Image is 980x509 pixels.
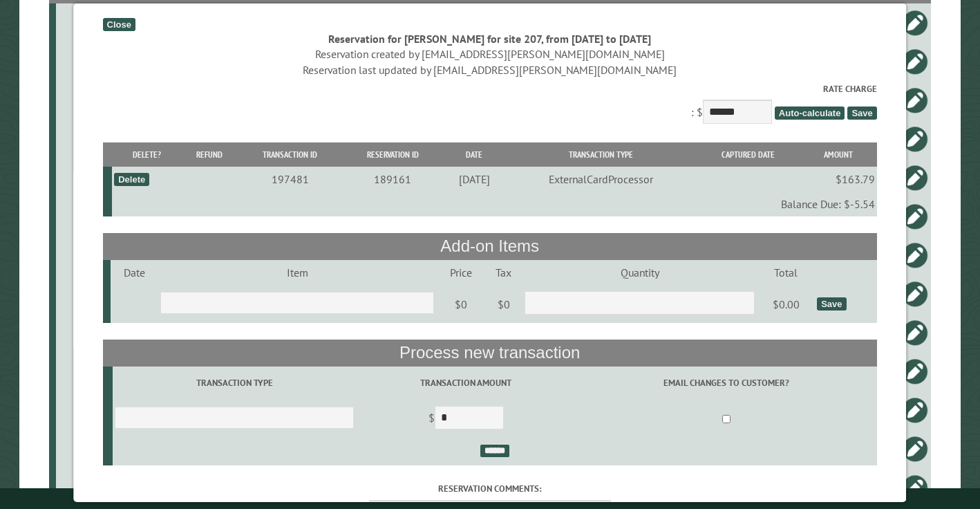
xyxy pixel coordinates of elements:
[800,142,878,167] th: Amount
[103,82,877,95] label: Rate Charge
[62,16,115,30] div: 7
[111,260,159,285] td: Date
[506,142,697,167] th: Transaction Type
[62,171,115,185] div: 20
[103,31,877,46] div: Reservation for [PERSON_NAME] for site 207, from [DATE] to [DATE]
[437,260,486,285] td: Price
[522,260,757,285] td: Quantity
[62,326,115,340] div: F
[103,482,877,495] label: Reservation comments:
[579,376,875,389] label: Email changes to customer?
[848,107,877,120] span: Save
[443,142,505,167] th: Date
[757,260,816,285] td: Total
[238,167,343,192] td: 197481
[103,18,135,31] div: Close
[343,142,443,167] th: Reservation ID
[112,192,877,216] td: Balance Due: $-5.54
[412,494,568,503] small: © Campground Commander LLC. All rights reserved.
[112,142,182,167] th: Delete?
[62,287,115,301] div: D
[62,55,115,68] div: 502
[115,173,150,186] div: Delete
[103,233,877,259] th: Add-on Items
[62,93,115,107] div: A
[62,132,115,146] div: C
[238,142,343,167] th: Transaction ID
[358,376,574,389] label: Transaction Amount
[437,285,486,324] td: $0
[775,107,845,120] span: Auto-calculate
[800,167,878,192] td: $163.79
[158,260,436,285] td: Item
[103,46,877,62] div: Reservation created by [EMAIL_ADDRESS][PERSON_NAME][DOMAIN_NAME]
[182,142,237,167] th: Refund
[485,260,522,285] td: Tax
[103,340,877,366] th: Process new transaction
[485,285,522,324] td: $0
[62,248,115,262] div: 503
[103,82,877,127] div: : $
[103,62,877,77] div: Reservation last updated by [EMAIL_ADDRESS][PERSON_NAME][DOMAIN_NAME]
[62,481,115,494] div: 509
[356,400,576,438] td: $
[343,167,443,192] td: 189161
[62,403,115,417] div: 207
[62,210,115,223] div: 4
[62,364,115,378] div: 600
[115,376,354,389] label: Transaction Type
[62,442,115,456] div: 511
[757,285,816,324] td: $0.00
[506,167,697,192] td: ExternalCardProcessor
[697,142,800,167] th: Captured Date
[443,167,505,192] td: [DATE]
[817,297,846,311] div: Save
